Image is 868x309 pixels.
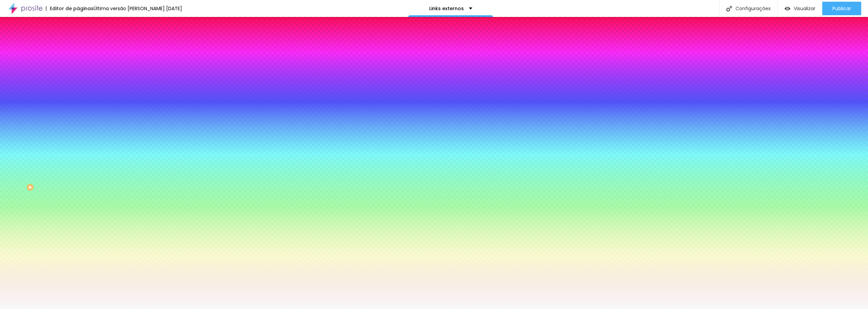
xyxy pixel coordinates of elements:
[94,6,182,11] div: Última versão [PERSON_NAME] [DATE]
[794,6,815,11] span: Visualizar
[778,2,822,15] button: Visualizar
[726,6,732,12] img: Icone
[822,2,861,15] button: Publicar
[46,6,94,11] div: Editor de páginas
[832,6,851,11] span: Publicar
[785,6,790,12] img: view-1.svg
[429,6,464,11] p: Links externos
